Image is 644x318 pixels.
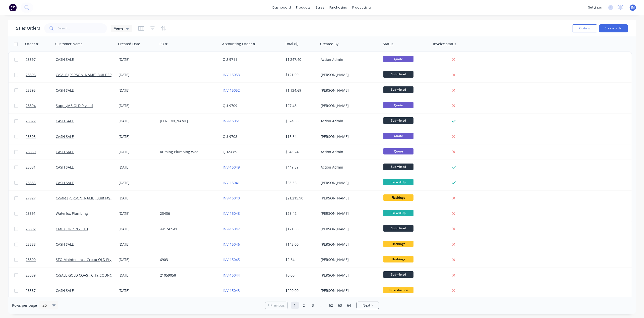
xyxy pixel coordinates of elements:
div: $121.00 [285,72,315,77]
span: Submitted [383,164,414,170]
span: 28391 [26,211,36,216]
div: $1,134.69 [285,88,315,93]
a: INV-15041 [223,180,240,185]
div: [PERSON_NAME] [321,196,376,201]
div: [DATE] [119,119,156,124]
a: Page 1 is your current page [291,302,299,309]
a: INV-15040 [223,196,240,200]
div: Action Admin [321,149,376,154]
a: CASH SALE [56,149,74,154]
div: [PERSON_NAME] [321,72,376,77]
a: 28397 [26,52,56,67]
a: 28392 [26,222,56,237]
span: Submitted [383,225,414,231]
span: 28385 [26,180,36,185]
div: [PERSON_NAME] [321,88,376,93]
div: $27.48 [285,103,315,108]
div: [DATE] [119,149,156,154]
a: CASH SALE [56,88,74,93]
div: Created Date [118,41,140,46]
span: 28381 [26,165,36,170]
span: 28392 [26,227,36,232]
a: 28394 [26,98,56,113]
div: [DATE] [119,196,156,201]
a: C/SALE GOLD COAST CITY COUNCIL [56,273,115,278]
a: QU-9689 [223,149,237,154]
span: 28388 [26,242,36,247]
a: CASH SALE [56,242,74,247]
a: INV-15046 [223,242,240,247]
a: INV-15052 [223,88,240,93]
span: Quote [383,102,414,108]
div: [DATE] [119,165,156,170]
div: [PERSON_NAME] [321,211,376,216]
a: Jump forward [318,302,326,309]
a: C/Sale [PERSON_NAME] Built Pty Ltd [56,196,116,200]
a: 28350 [26,144,56,160]
div: $0.00 [285,273,315,278]
a: CASH SALE [56,165,74,170]
span: Quote [383,56,414,62]
span: 27927 [26,196,36,201]
div: $2.64 [285,257,315,262]
span: Submitted [383,86,414,93]
div: products [294,4,313,11]
div: productivity [350,4,374,11]
div: $21,215.90 [285,196,315,201]
div: [DATE] [119,288,156,293]
a: INV-15044 [223,273,240,278]
span: Submitted [383,271,414,278]
a: INV-15048 [223,211,240,216]
a: QU-9708 [223,134,237,139]
div: Total ($) [285,41,298,46]
a: QU-9711 [223,57,237,62]
a: Page 63 [336,302,344,309]
div: $449.39 [285,165,315,170]
div: [DATE] [119,211,156,216]
div: $63.36 [285,180,315,185]
span: Next [363,303,370,308]
span: JM [631,5,635,10]
div: Action Admin [321,119,376,124]
a: 28388 [26,237,56,252]
div: [PERSON_NAME] [321,288,376,293]
span: Flashings [383,256,414,262]
a: 28381 [26,160,56,175]
div: [PERSON_NAME] [321,257,376,262]
div: $15.64 [285,134,315,139]
div: [DATE] [119,257,156,262]
div: Customer Name [55,41,83,46]
a: CASH SALE [56,119,74,123]
div: [PERSON_NAME] [321,242,376,247]
button: Options [572,24,597,32]
div: $1,247.40 [285,57,315,62]
a: Page 3 [309,302,317,309]
a: Next page [357,303,379,308]
div: Order # [25,41,38,46]
a: Waterfox Plumbing [56,211,88,216]
a: 28396 [26,67,56,82]
span: 28393 [26,134,36,139]
div: $824.50 [285,119,315,124]
span: Quote [383,133,414,139]
div: Status [383,41,393,46]
span: 28389 [26,273,36,278]
a: Page 2 [300,302,308,309]
span: Views [114,26,124,31]
div: 4417-0941 [160,227,216,232]
div: Action Admin [321,165,376,170]
a: CASH SALE [56,57,74,62]
span: Rows per page [12,303,37,308]
div: 6903 [160,257,216,262]
div: $643.24 [285,149,315,154]
a: 28377 [26,114,56,129]
div: [DATE] [119,242,156,247]
a: Previous page [265,303,287,308]
span: Flashings [383,241,414,247]
div: [DATE] [119,72,156,77]
a: dashboard [270,4,294,11]
a: CASH SALE [56,180,74,185]
span: Submitted [383,117,414,124]
div: [PERSON_NAME] [160,119,216,124]
span: 28387 [26,288,36,293]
